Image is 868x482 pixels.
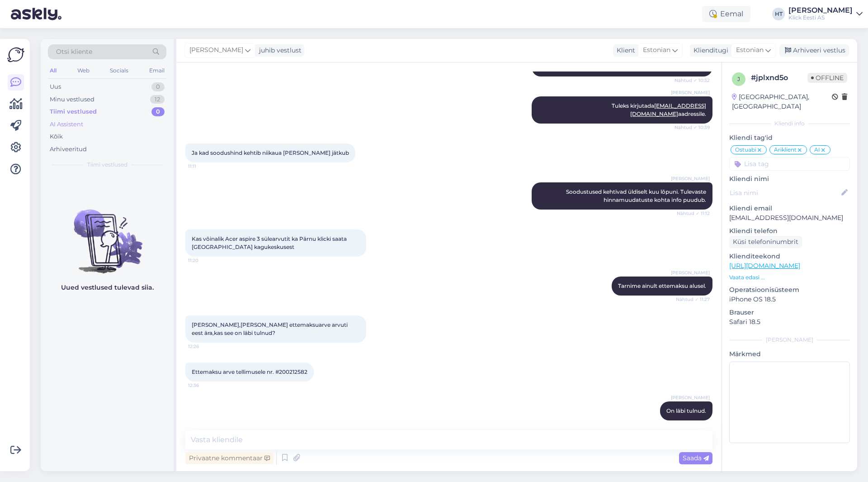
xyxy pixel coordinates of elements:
span: Otsi kliente [56,47,92,57]
div: 12 [150,95,165,104]
div: # jplxnd5o [751,72,807,83]
a: [PERSON_NAME]Klick Eesti AS [788,7,863,21]
div: Klick Eesti AS [788,14,853,21]
p: Vaata edasi ... [729,273,850,282]
div: Socials [108,65,130,76]
span: [PERSON_NAME] [671,89,710,96]
img: Askly Logo [7,46,24,63]
span: Äriklient [774,147,797,153]
input: Lisa tag [729,157,850,171]
div: Kliendi info [729,119,850,128]
img: No chats [41,193,174,275]
span: On läbi tulnud. [666,407,706,414]
div: Küsi telefoninumbrit [729,236,802,248]
span: Kas võinalik Acer aspire 3 sülearvutit ka Pärnu klicki saata [GEOGRAPHIC_DATA] kagukeskusest [192,235,348,250]
span: [PERSON_NAME],[PERSON_NAME] ettemaksuarve arvuti eest ära,kas see on läbi tulnud? [192,321,349,336]
span: Tuleks kirjutada aadressile. [612,102,706,117]
span: [PERSON_NAME] [671,394,710,401]
span: j [737,76,740,82]
a: [URL][DOMAIN_NAME] [729,262,800,270]
div: Klient [613,46,635,55]
div: All [48,65,58,76]
div: [PERSON_NAME] [788,7,853,14]
span: Saada [683,454,709,462]
p: Kliendi nimi [729,174,850,184]
div: Web [75,65,91,76]
div: Tiimi vestlused [50,107,97,116]
span: [PERSON_NAME] [671,269,710,276]
div: Kõik [50,132,63,141]
span: 12:26 [188,343,222,350]
p: Kliendi telefon [729,226,850,236]
p: [EMAIL_ADDRESS][DOMAIN_NAME] [729,213,850,223]
div: Arhiveeri vestlus [779,44,849,57]
span: 11:11 [188,163,222,170]
span: Nähtud ✓ 11:12 [676,210,710,217]
span: 11:20 [188,257,222,264]
span: Ettemaksu arve tellimusele nr. #200212582 [192,368,307,375]
span: [PERSON_NAME] [189,45,243,55]
div: Minu vestlused [50,95,94,104]
span: Offline [807,73,847,83]
div: HT [772,8,785,20]
div: Arhiveeritud [50,145,87,154]
span: Tiimi vestlused [87,161,127,169]
div: [GEOGRAPHIC_DATA], [GEOGRAPHIC_DATA] [732,92,832,111]
div: Uus [50,82,61,91]
span: Nähtud ✓ 10:39 [675,124,710,131]
div: Privaatne kommentaar [185,452,274,464]
p: Uued vestlused tulevad siia. [61,283,154,292]
div: AI Assistent [50,120,83,129]
span: AI [814,147,820,153]
div: juhib vestlust [255,46,302,55]
p: Klienditeekond [729,252,850,261]
span: Estonian [643,45,670,55]
p: Kliendi tag'id [729,133,850,143]
p: Kliendi email [729,204,850,213]
p: Operatsioonisüsteem [729,285,850,295]
span: Nähtud ✓ 11:27 [676,296,710,303]
span: [PERSON_NAME] [671,175,710,182]
p: Brauser [729,308,850,317]
span: Tarnime ainult ettemaksu alusel. [618,282,706,289]
input: Lisa nimi [730,188,840,198]
div: Eemal [702,6,750,22]
div: Klienditugi [690,46,728,55]
p: iPhone OS 18.5 [729,295,850,304]
span: Soodustused kehtivad üldiselt kuu lõpuni. Tulevaste hinnamuudatuste kohta info puudub. [566,188,708,203]
a: [EMAIL_ADDRESS][DOMAIN_NAME] [630,102,706,117]
p: Safari 18.5 [729,317,850,327]
span: Nähtud ✓ 10:32 [675,77,710,84]
span: Estonian [736,45,764,55]
span: 13:06 [676,421,710,428]
div: 0 [151,107,165,116]
div: 0 [151,82,165,91]
p: Märkmed [729,349,850,359]
span: Ja kad soodushind kehtib niikaua [PERSON_NAME] jätkub [192,149,349,156]
div: Email [147,65,166,76]
span: 12:36 [188,382,222,389]
div: [PERSON_NAME] [729,336,850,344]
span: Ostuabi [735,147,756,153]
